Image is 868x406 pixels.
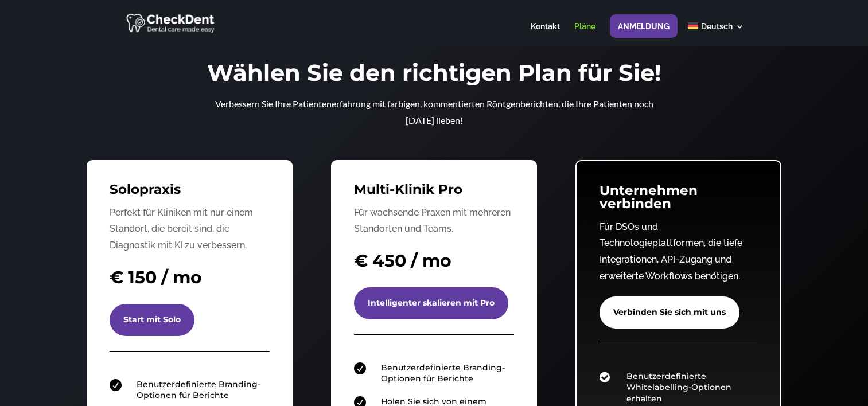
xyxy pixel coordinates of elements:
a: Intelligenter skalieren mit Pro [354,287,508,319]
a: Kontakt [531,22,560,45]
span: Benutzerdefinierte Branding-Optionen für Berichte [137,379,260,401]
h1: Wählen Sie den richtigen Plan für Sie! [205,61,664,90]
span:  [110,379,122,391]
h3: Unternehmen verbinden [600,184,757,216]
h3: Multi-Klinik Pro [354,183,514,202]
p: Für DSOs und Technologieplattformen, die tiefe Integrationen, API-Zugang und erweiterte Workflows... [600,219,757,285]
a: Pläne [574,22,595,45]
p: Für wachsende Praxen mit mehreren Standorten und Teams. [354,205,514,238]
span:  [600,371,610,383]
p: Perfekt für Kliniken mit nur einem Standort, die bereit sind, die Diagnostik mit KI zu verbessern. [110,205,270,254]
span: Benutzerdefinierte Branding-Optionen für Berichte [381,362,505,384]
p: Verbessern Sie Ihre Patientenerfahrung mit farbigen, kommentierten Röntgenberichten, die Ihre Pat... [205,96,664,129]
h4: € 450 / mo [354,249,514,279]
span: Deutsch [701,22,733,31]
a: Verbinden Sie sich mit uns [600,296,739,329]
a: Deutsch [688,22,744,45]
img: CheckDent AI [126,11,216,34]
span: Benutzerdefinierte Whitelabelling-Optionen erhalten [626,371,731,404]
h3: Solopraxis [110,183,270,202]
span:  [354,362,366,374]
a: Anmeldung [618,22,670,45]
h4: € 150 / mo [110,266,270,295]
a: Start mit Solo [110,304,194,336]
